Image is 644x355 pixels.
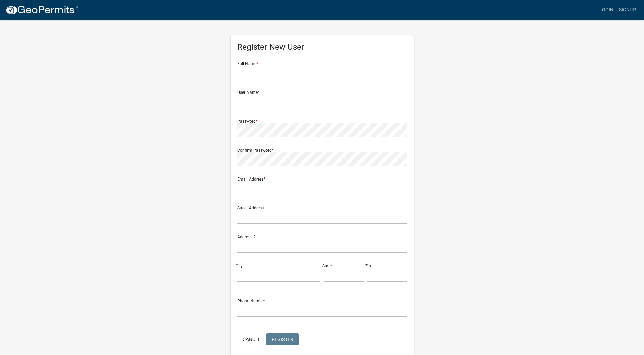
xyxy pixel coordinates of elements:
span: Register [272,336,293,342]
a: Login [596,3,616,16]
h5: Register New User [237,42,407,52]
a: Signup [616,3,639,16]
button: Register [266,333,299,345]
button: Cancel [237,333,266,345]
